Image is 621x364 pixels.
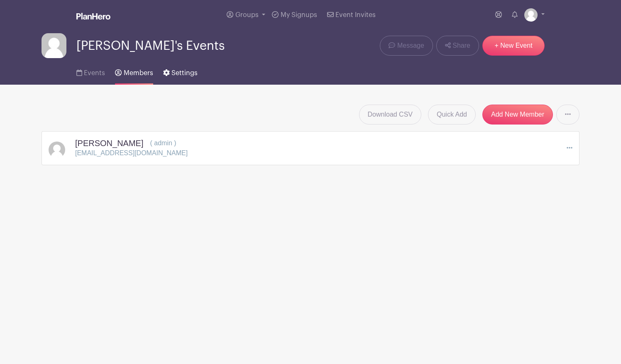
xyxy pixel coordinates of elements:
span: Settings [171,70,198,76]
a: Message [380,36,433,56]
a: Download CSV [359,105,422,125]
a: Quick Add [428,105,476,125]
a: Share [436,36,479,56]
span: Share [452,41,470,51]
span: My Signups [281,12,317,18]
span: Event Invites [335,12,376,18]
img: default-ce2991bfa6775e67f084385cd625a349d9dcbb7a52a09fb2fda1e96e2d18dcdb.png [42,33,66,58]
a: Settings [163,58,198,85]
span: Events [84,70,105,76]
a: Events [76,58,105,85]
h5: [PERSON_NAME] [75,138,143,148]
a: Add New Member [482,105,553,125]
a: + New Event [482,36,545,56]
span: ( admin ) [150,139,176,147]
span: Groups [235,12,259,18]
p: [EMAIL_ADDRESS][DOMAIN_NAME] [75,148,188,158]
img: default-ce2991bfa6775e67f084385cd625a349d9dcbb7a52a09fb2fda1e96e2d18dcdb.png [49,142,65,158]
a: Members [115,58,153,85]
img: logo_white-6c42ec7e38ccf1d336a20a19083b03d10ae64f83f12c07503d8b9e83406b4c7d.svg [76,13,110,20]
span: Members [124,70,153,76]
span: [PERSON_NAME]'s Events [76,39,225,53]
span: Message [397,41,424,51]
img: default-ce2991bfa6775e67f084385cd625a349d9dcbb7a52a09fb2fda1e96e2d18dcdb.png [524,8,538,22]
